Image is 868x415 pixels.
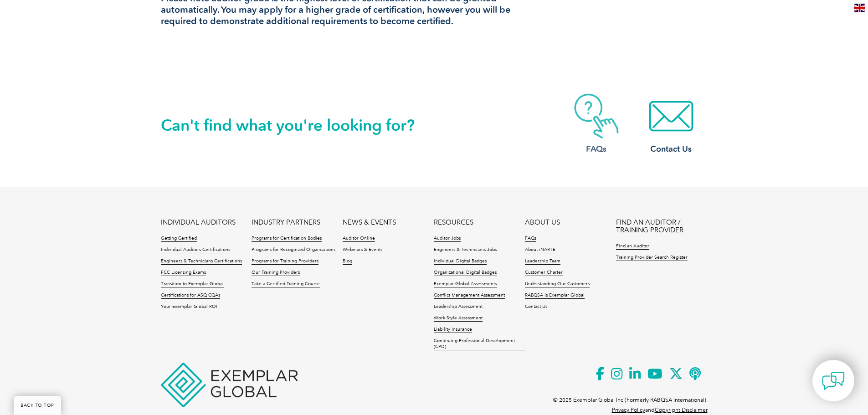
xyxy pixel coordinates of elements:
a: Getting Certified [161,236,197,242]
a: Blog [343,258,352,265]
a: Exemplar Global Assessments [434,281,497,287]
a: Programs for Training Providers [252,258,318,265]
a: FAQs [560,93,633,155]
a: INDIVIDUAL AUDITORS [161,219,236,226]
a: Your Exemplar Global ROI [161,304,217,310]
img: contact-email.webp [635,93,708,139]
a: BACK TO TOP [14,396,61,415]
a: Programs for Certification Bodies [252,236,322,242]
img: en [854,4,865,12]
a: Training Provider Search Register [616,255,688,261]
a: Contact Us [525,304,547,310]
a: Individual Digital Badges [434,258,487,265]
a: Webinars & Events [343,247,382,253]
a: FAQs [525,236,536,242]
a: Certifications for ASQ CQAs [161,292,220,299]
a: Auditor Online [343,236,375,242]
a: Our Training Providers [252,270,300,276]
a: Auditor Jobs [434,236,461,242]
img: Exemplar Global [161,363,298,407]
a: NEWS & EVENTS [343,219,396,226]
a: Engineers & Technicians Certifications [161,258,242,265]
a: Leadership Assessment [434,304,483,310]
img: contact-chat.png [822,369,845,392]
p: © 2025 Exemplar Global Inc (Formerly RABQSA International). [553,395,708,405]
h3: FAQs [560,143,633,155]
a: RESOURCES [434,219,473,226]
a: Understanding Our Customers [525,281,590,287]
a: FIND AN AUDITOR / TRAINING PROVIDER [616,219,707,234]
a: Programs for Recognized Organizations [252,247,335,253]
a: Copyright Disclaimer [655,407,708,413]
a: RABQSA is Exemplar Global [525,292,585,299]
a: Customer Charter [525,270,563,276]
a: Contact Us [635,93,708,155]
a: INDUSTRY PARTNERS [252,219,320,226]
a: Privacy Policy [612,407,645,413]
a: FCC Licensing Exams [161,270,206,276]
a: Find an Auditor [616,243,649,250]
a: Liability Insurance [434,327,472,333]
a: Take a Certified Training Course [252,281,320,287]
h2: Can't find what you're looking for? [161,118,434,133]
a: Transition to Exemplar Global [161,281,224,287]
a: Individual Auditors Certifications [161,247,230,253]
a: Organizational Digital Badges [434,270,497,276]
a: Continuing Professional Development (CPD) [434,338,525,350]
h3: Contact Us [635,143,708,155]
a: ABOUT US [525,219,560,226]
img: contact-faq.webp [560,93,633,139]
a: Conflict Management Assessment [434,292,505,299]
a: About iNARTE [525,247,555,253]
p: and [612,405,708,415]
a: Engineers & Technicians Jobs [434,247,497,253]
a: Work Style Assessment [434,315,483,322]
a: Leadership Team [525,258,560,265]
